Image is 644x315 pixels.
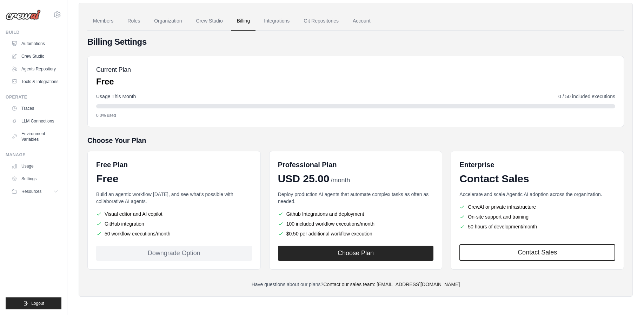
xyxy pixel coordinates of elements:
span: 0.0% used [96,113,116,118]
li: On-site support and training [459,213,615,220]
li: Visual editor and AI copilot [96,210,252,218]
h5: Choose Your Plan [87,136,624,145]
li: 50 hours of development/month [459,223,615,230]
a: Members [87,12,119,31]
div: Manage [6,152,61,158]
p: Free [96,76,131,87]
div: Contact Sales [459,172,615,185]
div: Operate [6,94,61,100]
a: Account [347,12,376,31]
a: Contact Sales [459,244,615,261]
button: Logout [6,297,61,309]
a: Traces [8,103,61,114]
a: Crew Studio [8,51,61,62]
a: Integrations [258,12,295,31]
a: Automations [8,38,61,49]
a: Organization [148,12,187,31]
a: Usage [8,160,61,172]
li: GitHub integration [96,220,252,227]
li: 100 included workflow executions/month [278,220,434,227]
span: Resources [21,189,41,194]
p: Accelerate and scale Agentic AI adoption across the organization. [459,191,615,198]
span: /month [331,176,350,185]
p: Have questions about our plans? [87,281,624,288]
h6: Enterprise [459,160,615,170]
img: Logo [6,10,41,20]
li: Github Integrations and deployment [278,210,434,218]
div: Free [96,172,252,185]
li: $0.50 per additional workflow execution [278,230,434,237]
div: Виджет чата [609,281,644,315]
span: Usage This Month [96,93,136,100]
li: 50 workflow executions/month [96,230,252,237]
iframe: Chat Widget [609,281,644,315]
h4: Billing Settings [87,36,624,48]
a: Contact our sales team: [EMAIL_ADDRESS][DOMAIN_NAME] [323,282,460,287]
a: Billing [231,12,255,31]
span: USD 25.00 [278,172,330,185]
a: Git Repositories [298,12,344,31]
div: Downgrade Option [96,246,252,261]
a: Settings [8,173,61,184]
a: Environment Variables [8,128,61,145]
a: Crew Studio [191,12,228,31]
h6: Professional Plan [278,160,337,170]
p: Build an agentic workflow [DATE], and see what's possible with collaborative AI agents. [96,191,252,205]
button: Resources [8,186,61,197]
span: Logout [31,301,44,306]
a: LLM Connections [8,115,61,127]
h6: Free Plan [96,160,128,170]
a: Roles [122,12,146,31]
a: Tools & Integrations [8,76,61,87]
span: 0 / 50 included executions [558,93,615,100]
a: Agents Repository [8,63,61,75]
p: Deploy production AI agents that automate complex tasks as often as needed. [278,191,434,205]
div: Build [6,30,61,35]
h5: Current Plan [96,65,131,75]
button: Choose Plan [278,246,434,261]
li: CrewAI or private infrastructure [459,203,615,210]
